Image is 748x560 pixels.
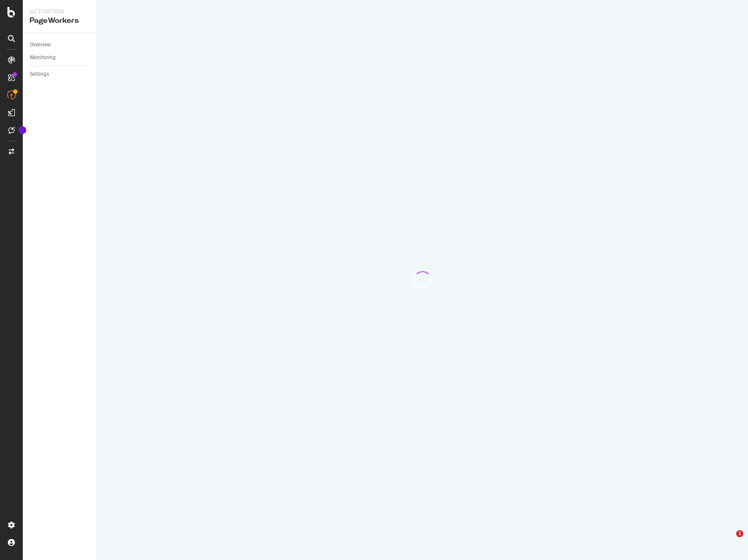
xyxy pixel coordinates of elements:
a: Overview [30,40,91,50]
a: Monitoring [30,53,91,62]
span: 1 [736,530,743,537]
iframe: Intercom live chat [718,530,739,551]
div: PageWorkers [30,16,90,26]
div: Settings [30,70,49,79]
div: Tooltip anchor [18,126,26,134]
div: Activation [30,7,90,16]
a: Settings [30,70,91,79]
div: Monitoring [30,53,56,62]
div: Overview [30,40,51,50]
